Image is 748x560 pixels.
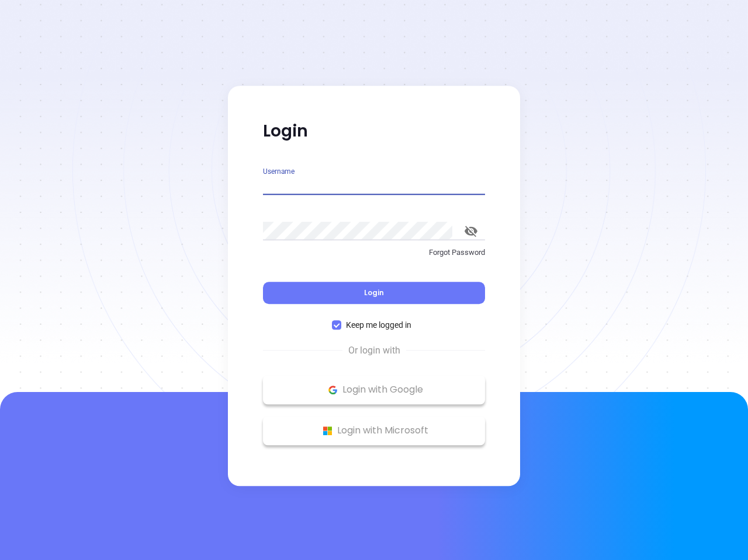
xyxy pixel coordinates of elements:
[342,344,406,358] span: Or login with
[263,282,485,304] button: Login
[457,217,485,245] button: toggle password visibility
[269,381,479,398] p: Login with Google
[364,288,384,297] span: Login
[263,375,485,404] button: Google Logo Login with Google
[263,121,485,142] p: Login
[269,422,479,439] p: Login with Microsoft
[263,247,485,258] p: Forgot Password
[263,416,485,445] button: Microsoft Logo Login with Microsoft
[325,383,340,397] img: Google Logo
[263,247,485,268] a: Forgot Password
[263,168,295,175] label: Username
[320,423,335,438] img: Microsoft Logo
[341,318,416,331] span: Keep me logged in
